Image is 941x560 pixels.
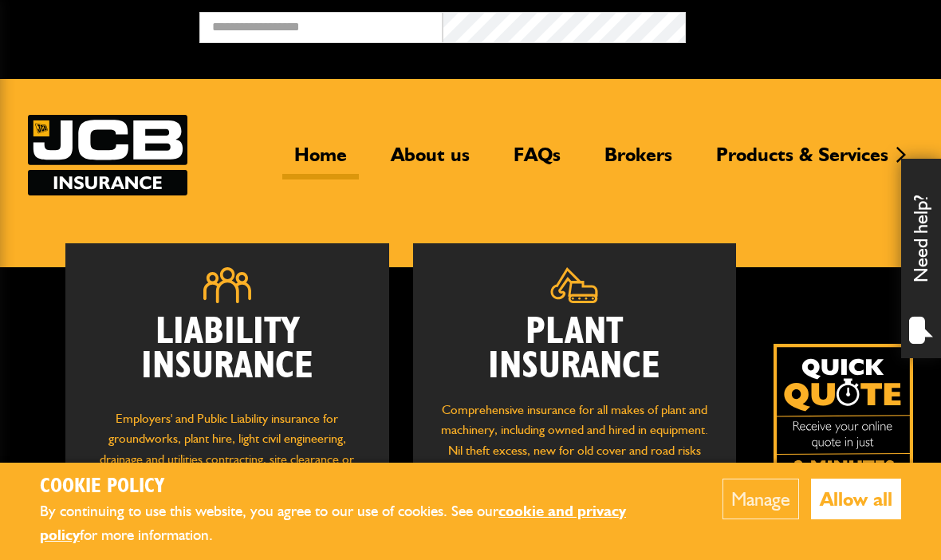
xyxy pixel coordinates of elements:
[28,115,187,195] img: JCB Insurance Services logo
[811,479,901,519] button: Allow all
[28,115,187,195] a: JCB Insurance Services
[40,475,674,499] h2: Cookie Policy
[774,344,913,483] a: Get your insurance quote isn just 2-minutes
[437,315,713,384] h2: Plant Insurance
[593,143,684,179] a: Brokers
[704,143,900,179] a: Products & Services
[89,408,365,499] p: Employers' and Public Liability insurance for groundworks, plant hire, light civil engineering, d...
[774,344,913,483] img: Quick Quote
[282,143,359,179] a: Home
[40,499,674,548] p: By continuing to use this website, you agree to our use of cookies. See our for more information.
[901,159,941,358] div: Need help?
[437,400,713,481] p: Comprehensive insurance for all makes of plant and machinery, including owned and hired in equipm...
[686,12,929,37] button: Broker Login
[379,143,482,179] a: About us
[89,315,365,392] h2: Liability Insurance
[502,143,573,179] a: FAQs
[722,479,799,519] button: Manage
